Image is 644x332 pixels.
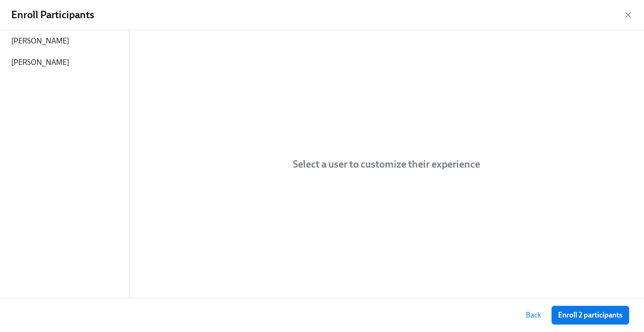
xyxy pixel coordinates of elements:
p: [PERSON_NAME] [11,36,69,46]
span: Enroll 2 participants [558,311,623,320]
h4: Select a user to customize their experience [293,157,480,171]
span: Back [526,311,541,320]
h4: Enroll Participants [11,8,94,22]
button: Enroll 2 participants [552,306,629,325]
button: Back [519,306,548,325]
p: [PERSON_NAME] [11,57,69,68]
